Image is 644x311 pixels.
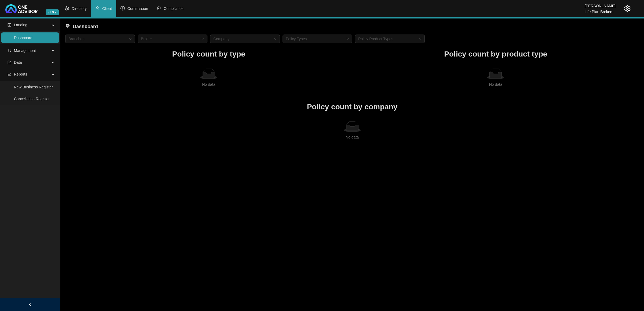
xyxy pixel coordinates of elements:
[352,48,639,60] h1: Policy count by product type
[8,61,11,64] span: import
[127,6,148,11] span: Commission
[66,24,71,29] span: block
[14,23,27,27] span: Landing
[8,49,11,53] span: user
[624,5,631,12] span: setting
[14,48,36,53] span: Management
[95,6,100,10] span: user
[28,303,32,306] span: left
[65,6,69,10] span: setting
[65,48,352,60] h1: Policy count by type
[164,6,184,11] span: Compliance
[14,97,50,101] a: Cancellation Register
[8,72,11,76] span: line-chart
[73,24,98,29] span: Dashboard
[585,7,616,13] div: Life Plan Brokers
[67,134,637,140] div: No data
[120,6,125,10] span: dollar
[585,1,616,7] div: [PERSON_NAME]
[354,81,637,87] div: No data
[14,60,22,65] span: Data
[157,6,161,10] span: safety
[14,72,27,76] span: Reports
[46,9,59,15] span: v1.9.9
[14,36,32,40] a: Dashboard
[14,85,53,89] a: New Business Register
[8,23,11,27] span: profile
[72,6,87,11] span: Directory
[65,101,639,113] h1: Policy count by company
[5,4,38,13] img: 2df55531c6924b55f21c4cf5d4484680-logo-light.svg
[67,81,350,87] div: No data
[102,6,112,11] span: Client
